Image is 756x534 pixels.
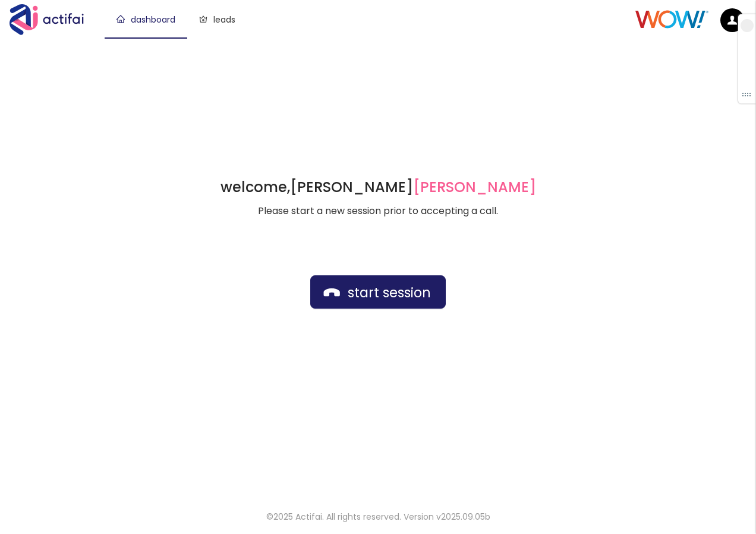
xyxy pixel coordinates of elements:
a: dashboard [116,14,175,26]
h1: welcome, [220,178,536,197]
a: leads [199,14,235,26]
img: Actifai Logo [10,4,95,35]
p: Please start a new session prior to accepting a call. [220,204,536,218]
strong: [PERSON_NAME] [290,177,536,197]
img: Client Logo [635,10,708,29]
button: start session [310,275,446,309]
img: default.png [720,8,744,32]
span: [PERSON_NAME] [413,177,536,197]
